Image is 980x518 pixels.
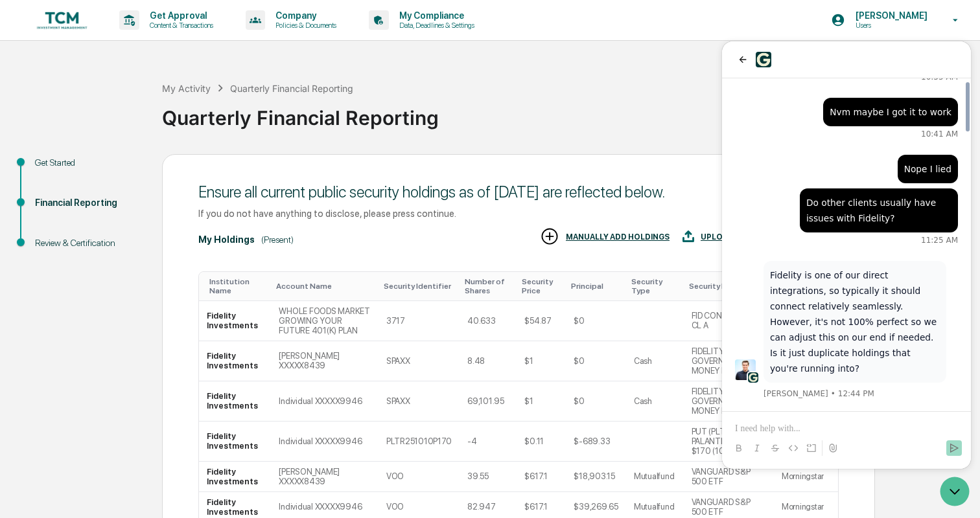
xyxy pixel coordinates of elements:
[939,475,974,510] iframe: Open customer support
[684,462,774,492] td: VANGUARD S&P 500 ETF
[230,83,353,94] div: Quarterly Financial Reporting
[465,277,511,295] div: Toggle SortBy
[198,234,255,245] div: My Holdings
[139,10,220,21] p: Get Approval
[199,341,271,381] td: Fidelity Investments
[265,10,343,21] p: Company
[517,462,566,492] td: $617.1
[31,8,93,32] img: logo
[517,381,566,422] td: $1
[379,341,460,381] td: SPAXX
[460,422,517,462] td: -4
[571,282,620,291] div: Toggle SortBy
[684,341,774,381] td: FIDELITY GOVERNMENT MONEY MARKET
[276,282,373,291] div: Toggle SortBy
[460,462,517,492] td: 39.55
[774,462,838,492] td: Morningstar
[271,462,378,492] td: [PERSON_NAME] XXXXX8439
[626,381,684,422] td: Cash
[379,462,460,492] td: VOO
[631,277,679,295] div: Toggle SortBy
[199,381,271,422] td: Fidelity Investments
[199,301,271,341] td: Fidelity Investments
[389,21,481,30] p: Data, Deadlines & Settings
[271,422,378,462] td: Individual XXXXX9946
[566,381,625,422] td: $0
[540,227,559,246] img: MANUALLY ADD HOLDINGS
[35,236,141,250] div: Review & Certification
[199,462,271,492] td: Fidelity Investments
[689,282,769,291] div: Toggle SortBy
[162,83,211,94] div: My Activity
[265,21,343,30] p: Policies & Documents
[198,208,839,219] div: If you do not have anything to disclose, please press continue.
[460,301,517,341] td: 40.633
[271,341,378,381] td: [PERSON_NAME] XXXXX8439
[384,282,454,291] div: Toggle SortBy
[379,381,460,422] td: SPAXX
[682,227,694,246] img: UPLOAD REPORT
[379,422,460,462] td: PLTR251010P170
[566,232,670,242] div: MANUALLY ADD HOLDINGS
[162,96,974,129] div: Quarterly Financial Reporting
[684,422,774,462] td: PUT (PLTR) PALANTIR [DATE] $170 (100 SHS)
[271,301,378,341] td: WHOLE FOODS MARKET GROWING YOUR FUTURE 401(K) PLAN
[35,196,141,210] div: Financial Reporting
[722,41,971,469] iframe: Customer support window
[261,234,294,245] div: (Present)
[460,341,517,381] td: 8.48
[139,21,220,30] p: Content & Transactions
[35,156,141,170] div: Get Started
[845,21,934,30] p: Users
[845,10,934,21] p: [PERSON_NAME]
[517,341,566,381] td: $1
[522,277,561,295] div: Toggle SortBy
[209,277,266,295] div: Toggle SortBy
[389,10,481,21] p: My Compliance
[199,422,271,462] td: Fidelity Investments
[379,301,460,341] td: 3717
[460,381,517,422] td: 69,101.95
[198,183,839,201] div: Ensure all current public security holdings as of [DATE] are reflected below.
[271,381,378,422] td: Individual XXXXX9946
[684,381,774,422] td: FIDELITY GOVERNMENT MONEY MARKET
[701,232,767,242] div: UPLOAD REPORT
[566,341,625,381] td: $0
[517,301,566,341] td: $54.87
[566,422,625,462] td: $-689.33
[566,462,625,492] td: $18,903.15
[626,341,684,381] td: Cash
[566,301,625,341] td: $0
[517,422,566,462] td: $0.11
[684,301,774,341] td: FID CONTRA POOL CL A
[626,462,684,492] td: Mutualfund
